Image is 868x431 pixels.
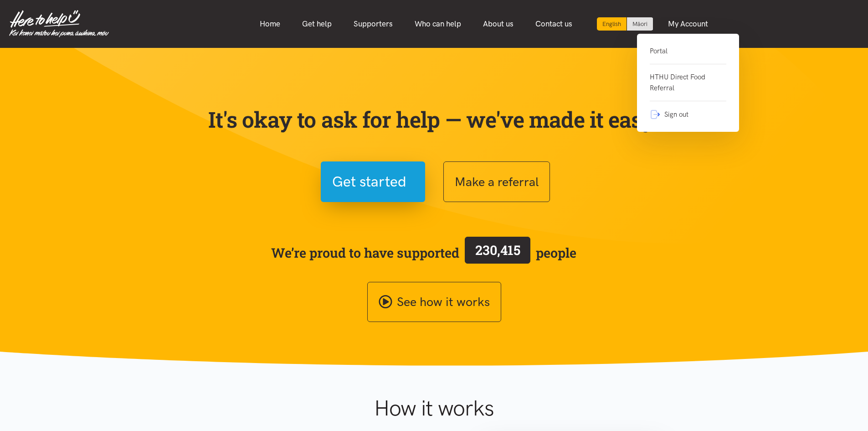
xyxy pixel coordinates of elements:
[9,10,109,37] img: Home
[367,282,501,322] a: See how it works
[637,34,739,132] div: My Account
[650,46,726,64] a: Portal
[321,161,425,202] button: Get started
[475,241,520,259] span: 230,415
[404,14,472,34] a: Who can help
[343,14,404,34] a: Supporters
[650,101,726,120] a: Sign out
[291,14,343,34] a: Get help
[249,14,291,34] a: Home
[597,17,627,31] div: Current language
[524,14,583,34] a: Contact us
[332,170,406,193] span: Get started
[627,17,653,31] a: Switch to Te Reo Māori
[206,106,662,133] p: It's okay to ask for help — we've made it easy!
[459,235,536,270] a: 230,415
[285,395,583,421] h1: How it works
[597,17,653,31] div: Language toggle
[657,14,719,34] a: My Account
[650,64,726,101] a: HTHU Direct Food Referral
[271,235,576,270] span: We’re proud to have supported people
[472,14,524,34] a: About us
[443,161,550,202] button: Make a referral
